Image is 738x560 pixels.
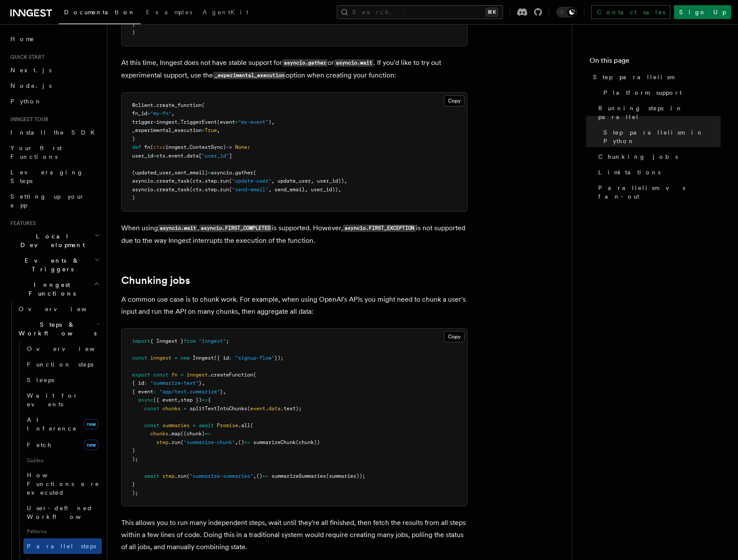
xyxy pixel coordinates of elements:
span: Install the SDK [10,129,100,136]
span: step [156,439,168,445]
span: ( [180,439,184,445]
span: => [202,397,208,403]
span: "summarize-summaries" [190,473,253,479]
span: export [132,372,150,378]
span: = [184,406,187,412]
span: (updated_user [132,170,171,176]
span: TriggerEvent [180,119,217,125]
span: , [253,473,256,479]
span: Function steps [27,361,93,368]
span: = [153,119,156,125]
span: step [162,473,174,479]
span: : [144,380,147,386]
span: Parallel steps [27,543,96,550]
span: ( [202,102,205,108]
button: Steps & Workflows [15,317,102,341]
span: ({ event [153,397,177,403]
span: _experimental_execution [132,127,202,133]
button: Copy [444,331,464,342]
span: True [205,127,217,133]
span: Inngest [193,355,214,361]
span: Sleeps [27,377,54,383]
a: How Functions are executed [23,467,102,500]
a: Next.js [7,62,102,78]
a: Examples [141,3,197,23]
span: new [84,440,98,450]
span: ( [187,473,190,479]
span: @client [132,102,153,108]
a: Step parallelism in Python [600,125,721,149]
span: ( [229,187,232,193]
button: Inngest Functions [7,277,102,301]
a: Leveraging Steps [7,164,102,189]
a: AgentKit [197,3,254,23]
span: create_task [156,187,190,193]
span: { event [132,389,153,395]
span: sent_email) [174,170,208,176]
span: const [144,422,159,428]
span: summarizeChunk [253,439,296,445]
span: inngest [187,372,208,378]
span: Wait for events [27,392,78,408]
a: AI Inferencenew [23,412,102,436]
span: () [238,439,244,445]
span: (ctx.step. [190,187,220,193]
span: "app/text.summarize" [159,389,220,395]
span: AI Inference [27,416,77,432]
a: Chunking jobs [595,149,721,164]
a: User-defined Workflows [23,500,102,525]
a: Node.js [7,78,102,93]
a: Python [7,93,102,109]
span: .createFunction [208,372,253,378]
span: . [232,170,235,176]
span: ContextSync) [190,144,226,150]
span: Quick start [7,54,45,61]
span: = [153,153,156,159]
p: When using , is supported. However, is not supported due to the way Inngest interrupts the execut... [121,222,467,247]
span: asyncio [211,170,232,176]
span: . [165,153,168,159]
a: Overview [23,341,102,357]
span: ctx [156,153,165,159]
span: (summaries)); [326,473,365,479]
span: "my-event" [238,119,268,125]
span: "send-email" [232,187,268,193]
span: ) [132,136,135,142]
p: At this time, Inngest does not have stable support for or . If you'd like to try out experimental... [121,57,467,82]
span: summaries [162,422,190,428]
span: (chunk)) [296,439,320,445]
span: import [132,338,150,344]
code: asyncio.FIRST_EXCEPTION [343,225,416,232]
span: trigger [132,119,153,125]
span: await [199,422,214,428]
p: This allows you to run many independent steps, wait until they're all finished, then fetch the re... [121,517,467,553]
span: Local Development [7,232,94,249]
span: ctx [153,144,162,150]
a: Install the SDK [7,125,102,140]
span: Features [7,220,36,227]
a: Setting up your app [7,189,102,213]
span: fn [144,144,150,150]
span: async [138,397,153,403]
a: Fetchnew [23,436,102,454]
span: await [144,473,159,479]
span: . [153,102,156,108]
span: run [220,187,229,193]
span: None [235,144,247,150]
span: "signup-flow" [235,355,274,361]
span: create_function [156,102,202,108]
span: . [187,144,190,150]
a: Chunking jobs [121,274,190,286]
span: , [171,170,174,176]
span: create_task [156,178,190,184]
span: AgentKit [203,9,248,16]
span: Fetch [27,441,52,448]
span: -> [226,144,232,150]
span: "my-fn" [150,110,171,116]
span: How Functions are executed [27,472,100,496]
span: run [220,178,229,184]
a: Step parallelism [590,69,721,85]
span: inngest. [156,119,180,125]
span: summarizeSummaries [271,473,326,479]
span: , send_email, user_id)), [268,187,341,193]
